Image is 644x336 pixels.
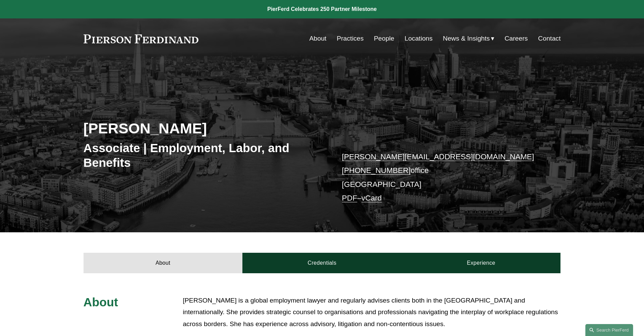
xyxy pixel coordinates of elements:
[84,119,322,137] h2: [PERSON_NAME]
[505,32,528,45] a: Careers
[585,324,633,336] a: Search this site
[361,194,382,202] a: vCard
[342,150,541,205] p: office [GEOGRAPHIC_DATA] –
[405,32,433,45] a: Locations
[342,166,411,175] a: [PHONE_NUMBER]
[342,152,534,161] a: [PERSON_NAME][EMAIL_ADDRESS][DOMAIN_NAME]
[84,295,118,309] span: About
[374,32,394,45] a: People
[402,253,561,273] a: Experience
[183,295,560,330] p: [PERSON_NAME] is a global employment lawyer and regularly advises clients both in the [GEOGRAPHIC...
[337,32,364,45] a: Practices
[538,32,560,45] a: Contact
[342,194,357,202] a: PDF
[84,253,243,273] a: About
[443,33,490,45] span: News & Insights
[309,32,326,45] a: About
[443,32,494,45] a: folder dropdown
[84,141,322,170] h3: Associate | Employment, Labor, and Benefits
[242,253,402,273] a: Credentials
